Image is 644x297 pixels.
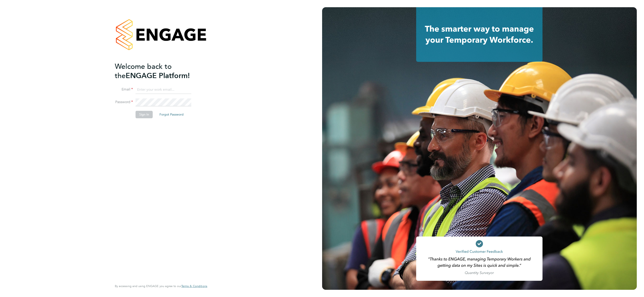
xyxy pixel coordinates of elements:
span: Terms & Conditions [181,284,207,288]
h2: ENGAGE Platform! [115,62,203,80]
span: Welcome back to the [115,62,172,80]
label: Email [115,87,133,92]
span: By accessing and using ENGAGE you agree to our [115,284,207,288]
button: Forgot Password [156,111,187,118]
a: Terms & Conditions [181,284,207,288]
label: Password [115,100,133,104]
input: Enter your work email... [136,86,191,94]
button: Sign In [136,111,153,118]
